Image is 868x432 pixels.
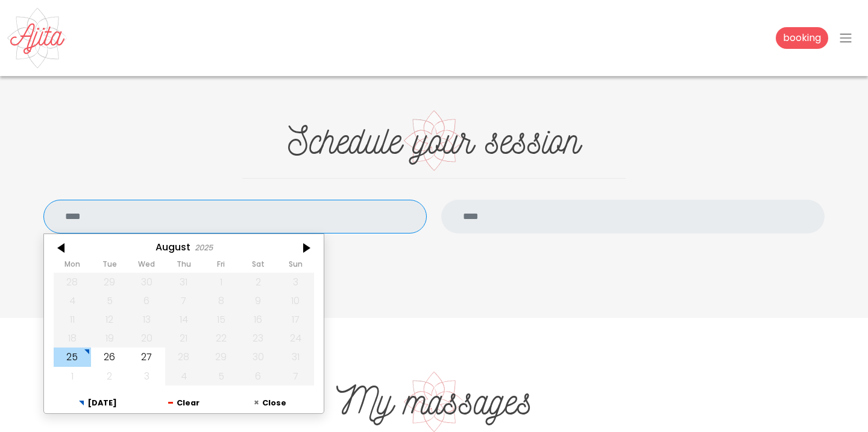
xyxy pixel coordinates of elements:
div: 15-08-2025 [203,310,240,329]
th: Wednesday [128,261,165,273]
th: Thursday [165,261,203,273]
div: 30-07-2025 [128,273,165,291]
div: 31-08-2025 [277,348,314,367]
div: 01-09-2025 [54,367,91,386]
div: 22-08-2025 [203,329,240,348]
div: 31-07-2025 [165,273,203,291]
div: 07-09-2025 [277,367,314,386]
div: 11-08-2025 [54,310,91,329]
div: 25-08-2025 [54,348,91,367]
div: 29-08-2025 [203,348,240,367]
div: 12-08-2025 [91,310,128,329]
th: Sunday [277,261,314,273]
div: 06-09-2025 [240,367,277,386]
div: 21-08-2025 [165,329,203,348]
div: 17-08-2025 [277,310,314,329]
div: 05-08-2025 [91,291,128,310]
div: 19-08-2025 [91,329,128,348]
div: 24-08-2025 [277,329,314,348]
div: 03-08-2025 [277,273,314,291]
img: Ajita Feminine Massage - Ribamar, Ericeira [7,8,68,68]
div: 29-07-2025 [91,273,128,291]
div: 03-09-2025 [128,367,165,386]
button: Clear [141,393,227,413]
div: 26-08-2025 [91,348,128,367]
div: 02-09-2025 [91,367,128,386]
div: 2025 [195,243,213,252]
button: Close [227,393,313,413]
div: 04-08-2025 [54,291,91,310]
div: 06-08-2025 [128,291,165,310]
div: 18-08-2025 [54,329,91,348]
button: [DATE] [55,393,141,413]
div: 20-08-2025 [128,329,165,348]
div: 30-08-2025 [240,348,277,367]
div: 13-08-2025 [128,310,165,329]
div: 16-08-2025 [240,310,277,329]
div: 27-08-2025 [128,348,165,367]
th: Monday [54,261,91,273]
div: 04-09-2025 [165,367,203,386]
div: 09-08-2025 [240,291,277,310]
div: 28-08-2025 [165,348,203,367]
div: 23-08-2025 [240,329,277,348]
div: 10-08-2025 [277,291,314,310]
div: 14-08-2025 [165,310,203,329]
h1: My massages [242,378,626,425]
th: Saturday [240,261,277,273]
a: booking [776,27,828,49]
h1: Schedule your session [242,118,626,164]
div: 05-09-2025 [203,367,240,386]
div: 01-08-2025 [203,273,240,291]
div: 08-08-2025 [203,291,240,310]
div: August [156,241,190,253]
div: 28-07-2025 [54,273,91,291]
th: Tuesday [91,261,128,273]
div: 02-08-2025 [240,273,277,291]
th: Friday [203,261,240,273]
div: 07-08-2025 [165,291,203,310]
